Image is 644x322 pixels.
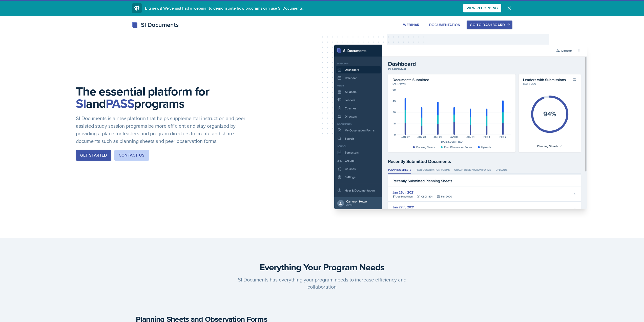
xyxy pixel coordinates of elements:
[76,150,111,161] button: Get Started
[467,21,512,29] button: Go to Dashboard
[403,23,419,27] div: Webinar
[136,262,508,272] h3: Everything Your Program Needs
[225,276,419,290] p: SI Documents has everything your program needs to increase efficiency and collaboration
[145,5,304,11] span: Big news! We've just had a webinar to demonstrate how programs can use SI Documents.
[463,4,501,12] button: View Recording
[119,152,145,158] div: Contact Us
[132,20,179,29] div: SI Documents
[80,152,107,158] div: Get Started
[400,21,423,29] button: Webinar
[429,23,461,27] div: Documentation
[114,150,149,161] button: Contact Us
[426,21,464,29] button: Documentation
[467,6,498,10] div: View Recording
[470,23,509,27] div: Go to Dashboard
